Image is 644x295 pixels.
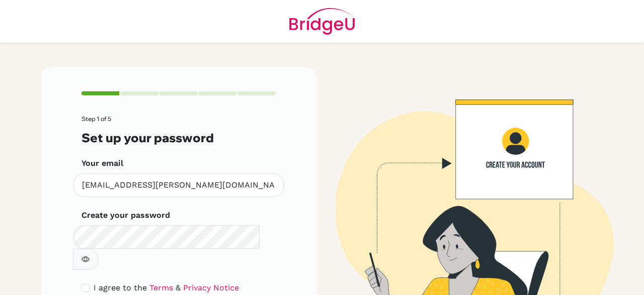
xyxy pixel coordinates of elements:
input: Insert your email* [73,173,284,197]
span: Step 1 of 5 [82,115,111,123]
h3: Set up your password [82,131,276,145]
label: Create your password [82,209,170,221]
label: Your email [82,157,123,169]
span: & [176,283,181,292]
a: Terms [149,283,173,292]
a: Privacy Notice [183,283,239,292]
span: I agree to the [94,283,147,292]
